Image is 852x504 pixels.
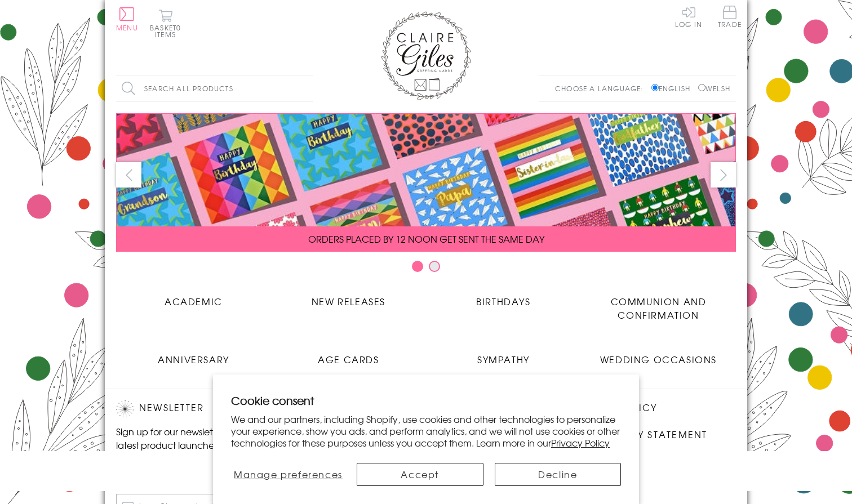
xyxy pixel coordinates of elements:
[318,353,379,366] span: Age Cards
[271,344,426,366] a: Age Cards
[711,162,736,188] button: next
[302,76,313,101] input: Search
[698,84,705,91] input: Welsh
[116,344,271,366] a: Anniversary
[581,286,736,322] a: Communion and Confirmation
[412,261,423,272] button: Carousel Page 1 (Current Slide)
[116,286,271,308] a: Academic
[555,83,649,93] p: Choose a language:
[116,400,308,417] h2: Newsletter
[234,467,343,481] span: Manage preferences
[651,83,696,93] label: English
[551,436,610,449] a: Privacy Policy
[116,425,308,465] p: Sign up for our newsletter to receive the latest product launches, news and offers directly to yo...
[231,463,345,486] button: Manage preferences
[429,261,440,272] button: Carousel Page 2
[116,7,138,31] button: Menu
[581,344,736,366] a: Wedding Occasions
[426,344,581,366] a: Sympathy
[718,6,742,28] span: Trade
[357,463,483,486] button: Accept
[150,9,181,38] button: Basket0 items
[651,84,659,91] input: English
[611,295,707,322] span: Communion and Confirmation
[381,11,471,100] img: Claire Giles Greetings Cards
[116,23,138,33] span: Menu
[477,353,530,366] span: Sympathy
[158,353,229,366] span: Anniversary
[675,6,702,28] a: Log In
[231,413,621,448] p: We and our partners, including Shopify, use cookies and other technologies to personalize your ex...
[116,162,141,188] button: prev
[698,83,730,93] label: Welsh
[718,6,742,30] a: Trade
[312,295,385,308] span: New Releases
[155,23,181,39] span: 0 items
[271,286,426,308] a: New Releases
[476,295,530,308] span: Birthdays
[600,353,717,366] span: Wedding Occasions
[426,286,581,308] a: Birthdays
[495,463,622,486] button: Decline
[116,76,313,101] input: Search all products
[165,295,223,308] span: Academic
[231,393,621,408] h2: Cookie consent
[116,260,736,278] div: Carousel Pagination
[308,232,544,246] span: ORDERS PLACED BY 12 NOON GET SENT THE SAME DAY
